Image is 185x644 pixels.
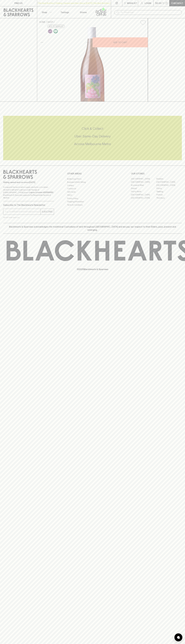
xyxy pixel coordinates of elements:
button: SUBSCRIBE [41,209,54,215]
a: Geelong [156,190,182,193]
p: Stores [80,11,87,14]
img: Vegan [54,29,58,33]
a: Stores [74,6,93,18]
img: Lo-Fi [48,29,52,33]
a: Privacy Policy [67,197,118,200]
a: HOME [39,21,45,23]
a: Terms & Conditions [67,203,118,206]
button: ADD TO CART [93,37,148,47]
a: Some may call it natural, others minimum intervention, either way, it’s hands off & maybe even a ... [47,28,53,34]
a: Tastings [56,6,74,18]
p: SUBSCRIBE [42,210,53,213]
a: Gift Cards [67,190,118,193]
p: Login [145,2,151,5]
h5: Across Melbourne Metro [3,142,182,146]
div: Call to action block [3,116,182,160]
a: Business & Bulk Gifting [67,181,118,184]
a: [GEOGRAPHIC_DATA] [156,184,182,187]
p: $0.00 [155,2,162,5]
p: 0 [166,2,167,4]
p: Shop [42,11,47,14]
p: Wishlist [127,2,137,5]
a: [GEOGRAPHIC_DATA] [131,196,156,200]
p: ADD TO CART [113,41,127,44]
h5: Click & Collect [3,126,182,131]
a: FAQ's [67,194,118,197]
p: OTHER AREAS [67,172,118,175]
a: Thornbury [156,196,182,200]
a: [GEOGRAPHIC_DATA] [156,180,182,184]
a: [GEOGRAPHIC_DATA] [131,177,156,180]
a: Brunswick West [131,184,156,187]
input: Try "Pinot noir" [121,10,180,15]
a: Shipping Information [67,200,118,203]
a: [GEOGRAPHIC_DATA] [131,180,156,184]
p: It is against the law to sell or supply alcohol to, or to obtain alcohol on behalf of a person un... [3,186,54,199]
a: Careers [67,184,118,187]
img: 41181.png [37,27,148,102]
p: OUR STORES [131,172,182,175]
a: SHOP [47,21,53,23]
a: Bottle Drop FAQ's [67,177,118,180]
p: FIND US [14,2,23,5]
a: Made without the use of any animal products. [53,28,58,34]
h5: Uber Same-Day Delivery [3,134,182,138]
button: Add to wishlist [47,25,65,28]
p: We will never spam you [3,216,54,219]
a: Elwood [131,187,156,190]
p: Sibling owned and run since [DATE] [3,181,54,184]
p: Blackhearts & Sparrows acknowledges the traditional Custodians of land throughout [GEOGRAPHIC_DAT... [5,225,180,231]
a: Contact Us [67,187,118,190]
input: e.g. jane@blackheartsandsparrows.com.au [5,209,40,214]
img: bubble-icon [177,636,180,639]
a: [GEOGRAPHIC_DATA] [131,193,156,196]
a: Fitzroy North [131,190,156,193]
strong: Liquor License #32064953 [29,191,53,193]
a: Braddon [156,177,182,180]
a: Prahran [156,193,182,196]
a: Fitzroy [156,187,182,190]
p: Subscribe to The Blackhearts Newsletter [3,203,54,207]
button: Add to wishlist [139,19,147,26]
button: Shop [37,6,56,18]
p: Checkout [171,2,183,5]
p: Tastings [61,11,69,14]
